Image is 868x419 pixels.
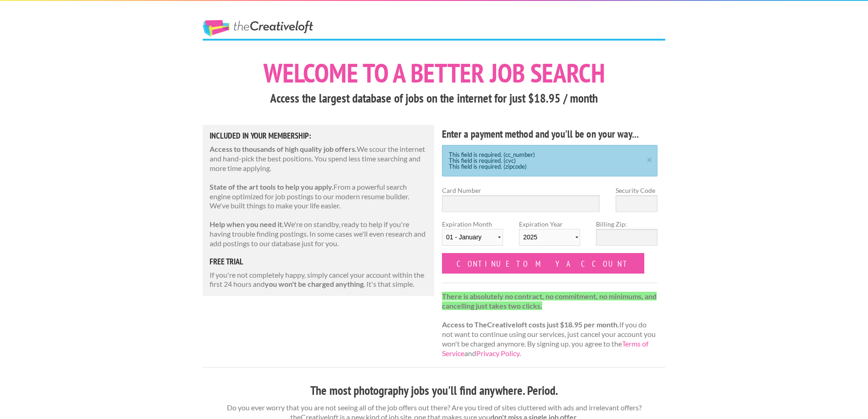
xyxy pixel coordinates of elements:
[644,155,655,161] a: ×
[203,60,665,86] h1: Welcome to a better job search
[616,186,657,195] label: Security Code
[210,132,427,140] h5: Included in Your Membership:
[210,182,427,211] p: From a powerful search engine optimized for job postings to our modern resume builder. We've buil...
[210,182,334,191] strong: State of the art tools to help you apply.
[442,186,600,195] label: Card Number
[210,145,427,173] p: We scour the internet and hand-pick the best positions. You spend less time searching and more ti...
[203,90,665,107] h3: Access the largest database of jobs on the internet for just $18.95 / month
[210,145,357,153] strong: Access to thousands of high quality job offers.
[596,219,657,229] label: Billing Zip:
[210,220,427,248] p: We're on standby, ready to help if you're having trouble finding postings. In some cases we'll ev...
[210,270,427,290] p: If you're not completely happy, simply cancel your account within the first 24 hours and . It's t...
[265,279,364,288] strong: you won't be charged anything
[442,292,657,358] p: If you do not want to continue using our services, just cancel your account you won't be charged ...
[442,320,619,329] strong: Access to TheCreativeloft costs just $18.95 per month.
[442,145,657,176] div: This field is required. (cc_number) This field is required. (cvc) This field is required. (zipcode)
[210,220,284,228] strong: Help when you need it.
[442,127,657,141] h4: Enter a payment method and you'll be on your way...
[442,292,657,310] strong: There is absolutely no contract, no commitment, no minimums, and cancelling just takes two clicks.
[519,219,580,253] label: Expiration Year
[210,258,427,266] h5: free trial
[442,253,644,274] input: Continue to my account
[519,229,580,246] select: Expiration Year
[442,229,503,246] select: Expiration Month
[203,382,665,399] h3: The most photography jobs you'll find anywhere. Period.
[442,219,503,253] label: Expiration Month
[203,20,313,36] a: The Creative Loft
[442,339,648,357] a: Terms of Service
[476,349,519,357] a: Privacy Policy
